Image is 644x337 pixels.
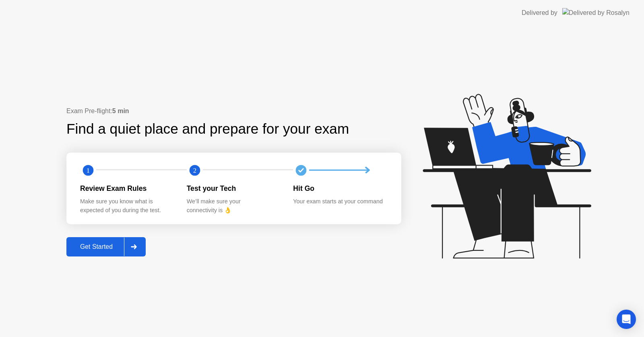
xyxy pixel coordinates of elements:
[80,197,174,215] div: Make sure you know what is expected of you during the test.
[80,183,174,194] div: Review Exam Rules
[562,8,630,17] img: Delivered by Rosalyn
[522,8,557,18] div: Delivered by
[193,166,196,174] text: 2
[112,108,129,114] b: 5 min
[66,106,401,116] div: Exam Pre-flight:
[293,183,387,194] div: Hit Go
[187,183,281,194] div: Test your Tech
[187,197,281,215] div: We’ll make sure your connectivity is 👌
[617,310,636,329] div: Open Intercom Messenger
[69,243,124,250] div: Get Started
[66,237,146,256] button: Get Started
[87,166,90,174] text: 1
[293,197,387,206] div: Your exam starts at your command
[66,118,350,140] div: Find a quiet place and prepare for your exam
